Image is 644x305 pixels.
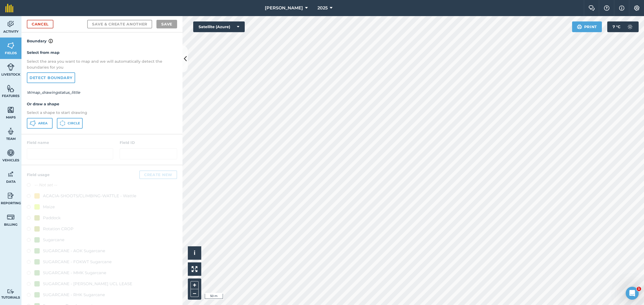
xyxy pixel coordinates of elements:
[634,5,640,11] img: A cog icon
[194,250,195,256] span: i
[577,24,582,30] img: svg+xml;base64,PHN2ZyB4bWxucz0iaHR0cDovL3d3dy53My5vcmcvMjAwMC9zdmciIHdpZHRoPSIxOSIgaGVpZ2h0PSIyNC...
[7,149,14,157] img: svg+xml;base64,PD94bWwgdmVyc2lvbj0iMS4wIiBlbmNvZGluZz0idXRmLTgiPz4KPCEtLSBHZW5lcmF0b3I6IEFkb2JlIE...
[191,281,199,289] button: +
[27,110,177,116] p: Select a shape to start drawing
[7,63,14,71] img: svg+xml;base64,PD94bWwgdmVyc2lvbj0iMS4wIiBlbmNvZGluZz0idXRmLTgiPz4KPCEtLSBHZW5lcmF0b3I6IEFkb2JlIE...
[572,21,602,32] button: Print
[188,246,201,260] button: i
[613,21,620,32] span: 7 ° C
[21,32,182,44] h4: Boundary
[193,21,245,32] button: Satellite (Azure)
[626,287,639,300] iframe: Intercom live chat
[57,118,83,129] button: Circle
[7,192,14,200] img: svg+xml;base64,PD94bWwgdmVyc2lvbj0iMS4wIiBlbmNvZGluZz0idXRmLTgiPz4KPCEtLSBHZW5lcmF0b3I6IEFkb2JlIE...
[5,4,13,12] img: fieldmargin Logo
[7,170,14,178] img: svg+xml;base64,PD94bWwgdmVyc2lvbj0iMS4wIiBlbmNvZGluZz0idXRmLTgiPz4KPCEtLSBHZW5lcmF0b3I6IEFkb2JlIE...
[27,72,75,83] a: Detect boundary
[7,20,14,28] img: svg+xml;base64,PD94bWwgdmVyc2lvbj0iMS4wIiBlbmNvZGluZz0idXRmLTgiPz4KPCEtLSBHZW5lcmF0b3I6IEFkb2JlIE...
[7,213,14,221] img: svg+xml;base64,PD94bWwgdmVyc2lvbj0iMS4wIiBlbmNvZGluZz0idXRmLTgiPz4KPCEtLSBHZW5lcmF0b3I6IEFkb2JlIE...
[68,121,80,125] span: Circle
[191,289,199,297] button: –
[7,289,14,294] img: svg+xml;base64,PD94bWwgdmVyc2lvbj0iMS4wIiBlbmNvZGluZz0idXRmLTgiPz4KPCEtLSBHZW5lcmF0b3I6IEFkb2JlIE...
[27,20,53,28] a: Cancel
[27,118,53,129] button: Area
[27,50,177,55] h4: Select from map
[637,287,641,291] span: 1
[7,84,14,92] img: svg+xml;base64,PHN2ZyB4bWxucz0iaHR0cDovL3d3dy53My5vcmcvMjAwMC9zdmciIHdpZHRoPSI1NiIgaGVpZ2h0PSI2MC...
[265,5,303,11] span: [PERSON_NAME]
[27,101,177,107] h4: Or draw a shape
[7,127,14,135] img: svg+xml;base64,PD94bWwgdmVyc2lvbj0iMS4wIiBlbmNvZGluZz0idXRmLTgiPz4KPCEtLSBHZW5lcmF0b3I6IEFkb2JlIE...
[603,5,610,11] img: A question mark icon
[7,106,14,114] img: svg+xml;base64,PHN2ZyB4bWxucz0iaHR0cDovL3d3dy53My5vcmcvMjAwMC9zdmciIHdpZHRoPSI1NiIgaGVpZ2h0PSI2MC...
[38,121,47,125] span: Area
[27,58,177,70] p: Select the area you want to map and we will automatically detect the boundaries for you
[49,38,53,44] img: svg+xml;base64,PHN2ZyB4bWxucz0iaHR0cDovL3d3dy53My5vcmcvMjAwMC9zdmciIHdpZHRoPSIxNyIgaGVpZ2h0PSIxNy...
[625,21,635,32] img: svg+xml;base64,PD94bWwgdmVyc2lvbj0iMS4wIiBlbmNvZGluZz0idXRmLTgiPz4KPCEtLSBHZW5lcmF0b3I6IEFkb2JlIE...
[607,21,639,32] button: 7 °C
[7,42,14,50] img: svg+xml;base64,PHN2ZyB4bWxucz0iaHR0cDovL3d3dy53My5vcmcvMjAwMC9zdmciIHdpZHRoPSI1NiIgaGVpZ2h0PSI2MC...
[619,5,624,11] img: svg+xml;base64,PHN2ZyB4bWxucz0iaHR0cDovL3d3dy53My5vcmcvMjAwMC9zdmciIHdpZHRoPSIxNyIgaGVpZ2h0PSIxNy...
[27,90,80,95] em: Wmap_drawingstatus_little
[156,20,177,28] button: Save
[588,5,595,11] img: Two speech bubbles overlapping with the left bubble in the forefront
[317,5,328,11] span: 2025
[87,20,152,28] button: Save & Create Another
[192,266,197,272] img: Four arrows, one pointing top left, one top right, one bottom right and the last bottom left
